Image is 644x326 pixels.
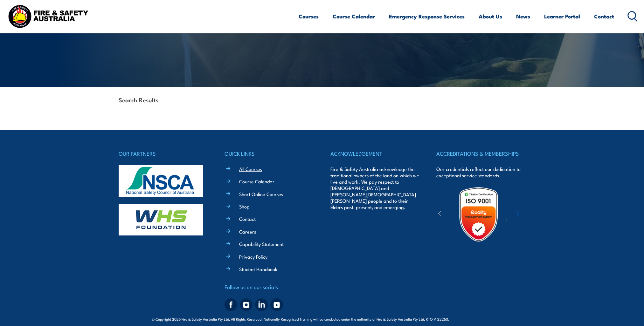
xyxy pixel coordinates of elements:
[239,266,277,272] a: Student Handbook
[436,166,525,179] p: Our credentials reflect our dedication to exceptional service standards.
[507,203,562,225] img: ewpa-logo
[457,316,492,322] span: Site:
[239,166,262,172] a: All Courses
[239,228,256,235] a: Careers
[239,203,250,210] a: Shop
[299,8,319,25] a: Courses
[119,149,208,158] h4: OUR PARTNERS
[119,95,158,104] strong: Search Results
[389,8,465,25] a: Emergency Response Services
[470,316,492,322] a: KND Digital
[333,8,375,25] a: Course Calendar
[544,8,580,25] a: Learner Portal
[239,241,284,247] a: Capability Statement
[239,253,267,260] a: Privacy Policy
[152,316,492,322] span: © Copyright 2025 Fire & Safety Australia Pty Ltd, All Rights Reserved. Nationally Recognised Trai...
[119,165,203,197] img: nsca-logo-footer
[225,282,314,291] h4: Follow us on our socials
[479,8,502,25] a: About Us
[516,8,530,25] a: News
[119,204,203,235] img: whs-logo-footer
[239,215,256,222] a: Contact
[239,191,283,197] a: Short Online Courses
[451,187,506,242] img: Untitled design (19)
[239,178,274,185] a: Course Calendar
[330,149,419,158] h4: ACKNOWLEDGEMENT
[436,149,525,158] h4: ACCREDITATIONS & MEMBERSHIPS
[594,8,614,25] a: Contact
[330,166,419,210] p: Fire & Safety Australia acknowledge the traditional owners of the land on which we live and work....
[225,149,314,158] h4: QUICK LINKS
